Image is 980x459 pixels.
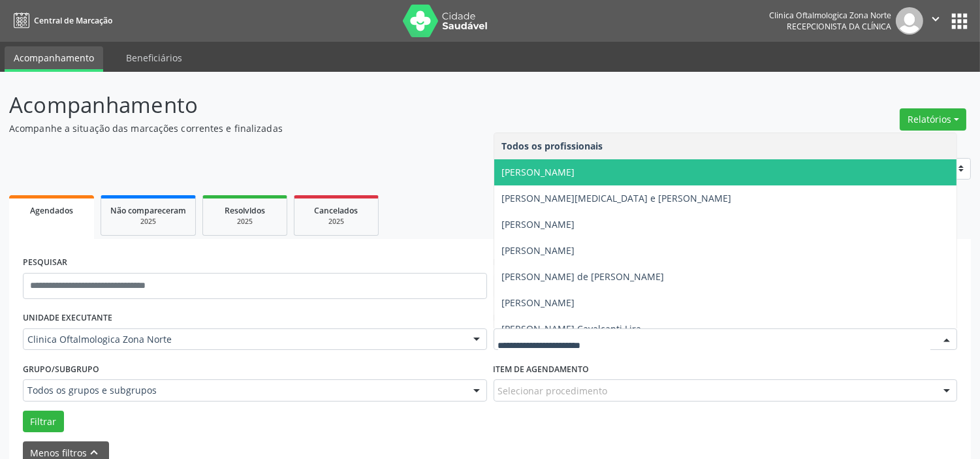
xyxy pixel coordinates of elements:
[502,166,575,178] span: [PERSON_NAME]
[110,217,186,227] div: 2025
[110,205,186,216] span: Não compareceram
[34,15,112,26] span: Central de Marcação
[900,108,966,131] button: Relatórios
[787,21,891,32] span: Recepcionista da clínica
[502,323,642,335] span: [PERSON_NAME] Cavalcanti Lira
[315,205,358,216] span: Cancelados
[502,192,732,204] span: [PERSON_NAME][MEDICAL_DATA] e [PERSON_NAME]
[5,46,103,72] a: Acompanhamento
[23,411,64,433] button: Filtrar
[502,244,575,257] span: [PERSON_NAME]
[502,218,575,230] span: [PERSON_NAME]
[27,384,460,397] span: Todos os grupos e subgrupos
[502,140,603,152] span: Todos os profissionais
[30,205,73,216] span: Agendados
[212,217,277,227] div: 2025
[23,253,67,273] label: PESQUISAR
[225,205,265,216] span: Resolvidos
[23,359,99,379] label: Grupo/Subgrupo
[948,10,971,33] button: apps
[23,308,112,328] label: UNIDADE EXECUTANTE
[27,333,460,346] span: Clinica Oftalmologica Zona Norte
[896,7,923,35] img: img
[9,89,682,121] p: Acompanhamento
[502,270,665,283] span: [PERSON_NAME] de [PERSON_NAME]
[923,7,948,35] button: 
[769,10,891,21] div: Clinica Oftalmologica Zona Norte
[928,12,943,26] i: 
[502,296,575,309] span: [PERSON_NAME]
[9,121,682,135] p: Acompanhe a situação das marcações correntes e finalizadas
[117,46,191,69] a: Beneficiários
[498,384,608,398] span: Selecionar procedimento
[304,217,369,227] div: 2025
[494,359,590,379] label: Item de agendamento
[9,10,112,31] a: Central de Marcação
